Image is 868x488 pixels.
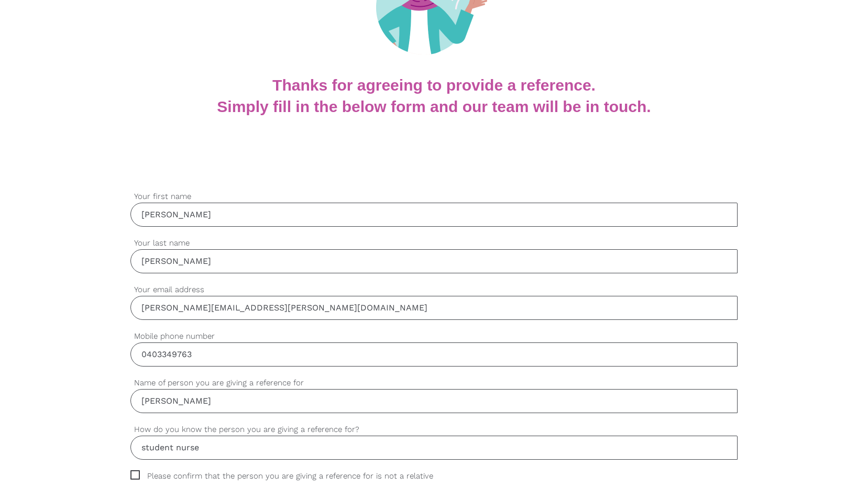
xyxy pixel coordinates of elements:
[272,76,596,94] b: Thanks for agreeing to provide a reference.
[130,191,738,203] label: Your first name
[130,424,738,436] label: How do you know the person you are giving a reference for?
[217,98,651,115] b: Simply fill in the below form and our team will be in touch.
[130,330,738,342] label: Mobile phone number
[130,237,738,249] label: Your last name
[130,377,738,389] label: Name of person you are giving a reference for
[130,470,453,482] span: Please confirm that the person you are giving a reference for is not a relative
[130,284,738,296] label: Your email address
